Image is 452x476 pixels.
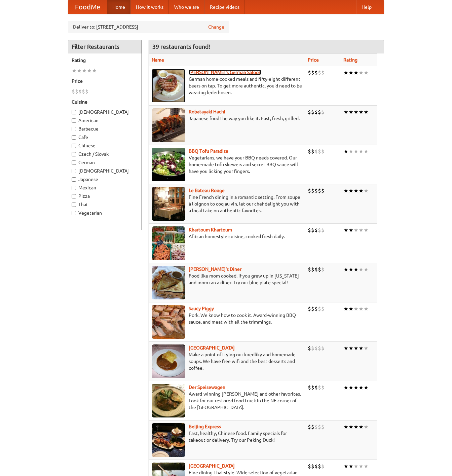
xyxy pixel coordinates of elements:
li: $ [311,305,314,313]
li: ★ [364,266,369,273]
a: How it works [130,0,169,14]
input: Japanese [72,177,76,182]
h5: Cuisine [72,99,138,105]
li: ★ [364,148,369,155]
img: esthers.jpg [152,69,185,103]
li: ★ [359,69,364,76]
li: $ [314,384,318,391]
li: ★ [353,423,359,431]
li: $ [314,187,318,194]
li: ★ [92,67,97,74]
li: ★ [343,69,348,76]
li: $ [314,148,318,155]
input: Cafe [72,135,76,140]
label: Chinese [72,142,138,149]
li: ★ [364,305,369,313]
li: $ [311,463,314,470]
li: ★ [353,384,359,391]
img: khartoum.jpg [152,226,185,260]
label: Mexican [72,184,138,191]
li: ★ [359,108,364,116]
li: $ [321,148,325,155]
b: Robatayaki Hachi [189,109,225,114]
input: American [72,118,76,123]
a: Recipe videos [204,0,245,14]
li: ★ [353,266,359,273]
label: Czech / Slovak [72,151,138,157]
li: ★ [353,148,359,155]
li: $ [308,187,311,194]
a: Rating [343,57,357,63]
li: $ [318,384,321,391]
li: $ [308,305,311,313]
a: Who we are [169,0,204,14]
li: $ [321,384,325,391]
a: Change [208,24,224,30]
input: Czech / Slovak [72,152,76,156]
li: ★ [353,187,359,194]
li: ★ [343,305,348,313]
li: $ [308,226,311,234]
p: African homestyle cuisine, cooked fresh daily. [152,233,302,240]
input: German [72,160,76,165]
li: $ [311,69,314,76]
img: tofuparadise.jpg [152,148,185,181]
li: ★ [343,463,348,470]
li: $ [314,226,318,234]
li: ★ [348,463,353,470]
li: ★ [348,226,353,234]
p: Fine French dining in a romantic setting. From soupe à l'oignon to coq au vin, let our chef delig... [152,194,302,214]
li: $ [321,108,325,116]
li: ★ [353,344,359,352]
p: Vegetarians, we have your BBQ needs covered. Our home-made tofu skewers and secret BBQ sauce will... [152,154,302,175]
li: $ [85,88,88,95]
li: ★ [364,384,369,391]
li: $ [311,423,314,431]
li: $ [321,187,325,194]
a: [GEOGRAPHIC_DATA] [189,463,235,469]
li: $ [321,463,325,470]
p: Award-winning [PERSON_NAME] and other favorites. Look for our restored food truck in the NE corne... [152,391,302,411]
li: $ [321,344,325,352]
li: $ [311,108,314,116]
img: czechpoint.jpg [152,344,185,378]
li: ★ [364,226,369,234]
a: [PERSON_NAME]'s German Saloon [189,70,261,75]
li: ★ [77,67,82,74]
p: Pork. We know how to cook it. Award-winning BBQ sauce, and meat with all the trimmings. [152,312,302,325]
li: ★ [87,67,92,74]
li: $ [314,305,318,313]
label: German [72,159,138,166]
h4: Filter Restaurants [68,40,142,53]
a: Name [152,57,164,63]
li: ★ [343,187,348,194]
li: $ [311,344,314,352]
li: $ [321,305,325,313]
li: $ [321,226,325,234]
li: $ [314,423,318,431]
a: [PERSON_NAME]'s Diner [189,266,241,272]
li: ★ [348,384,353,391]
li: $ [318,226,321,234]
a: [GEOGRAPHIC_DATA] [189,345,235,351]
li: ★ [343,226,348,234]
li: ★ [343,423,348,431]
li: $ [314,344,318,352]
li: ★ [359,148,364,155]
li: $ [318,148,321,155]
p: German home-cooked meals and fifty-eight different beers on tap. To get more authentic, you'd nee... [152,76,302,96]
label: Vegetarian [72,210,138,216]
li: $ [314,463,318,470]
input: [DEMOGRAPHIC_DATA] [72,110,76,114]
input: Mexican [72,186,76,190]
li: $ [318,463,321,470]
li: ★ [343,108,348,116]
li: ★ [359,226,364,234]
li: $ [318,69,321,76]
li: $ [308,108,311,116]
li: ★ [348,148,353,155]
li: ★ [348,187,353,194]
li: ★ [353,463,359,470]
